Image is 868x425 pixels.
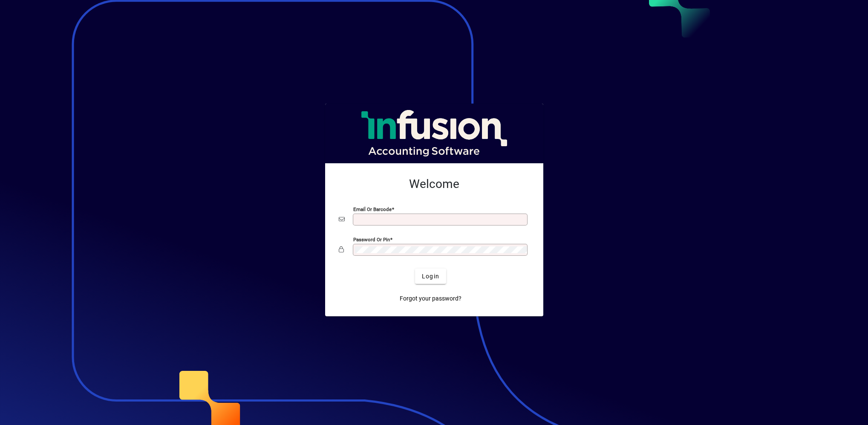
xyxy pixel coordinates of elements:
[415,269,446,284] button: Login
[400,294,461,303] span: Forgot your password?
[353,237,390,243] mat-label: Password or Pin
[339,177,530,191] h2: Welcome
[353,206,392,212] mat-label: Email or Barcode
[422,272,439,281] span: Login
[396,291,465,306] a: Forgot your password?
